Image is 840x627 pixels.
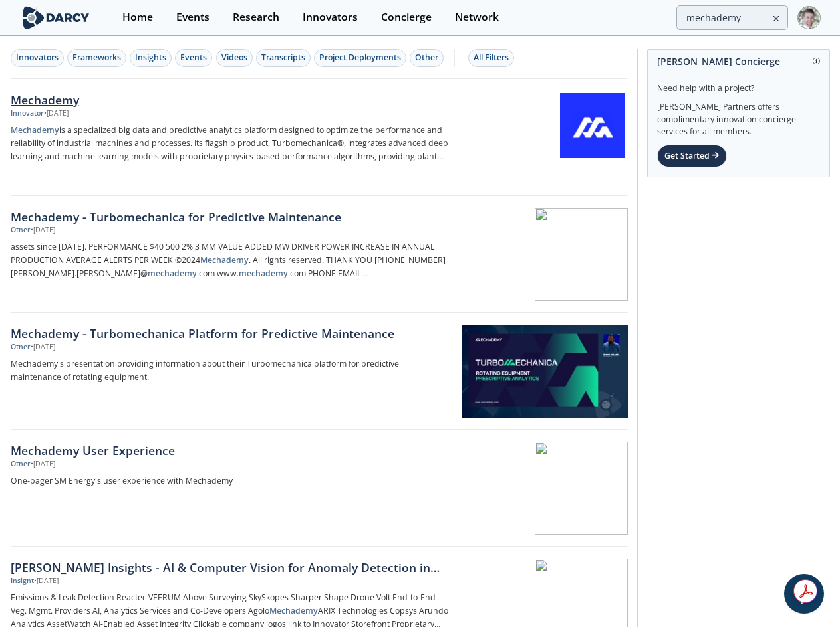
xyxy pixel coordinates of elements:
[256,49,311,67] button: Transcripts
[303,12,358,23] div: Innovators
[180,52,207,64] div: Events
[455,12,499,23] div: Network
[200,254,249,266] strong: Mechademy
[314,49,406,67] button: Project Deployments
[11,325,451,342] div: Mechademy - Turbomechanica Platform for Predictive Maintenance
[657,145,727,167] div: Get Started
[657,50,820,73] div: [PERSON_NAME] Concierge
[11,474,451,488] p: One-pager SM Energy's user experience with Mechademy
[31,342,55,353] div: • [DATE]
[176,12,210,23] div: Events
[11,576,34,586] div: Insight
[11,49,64,67] button: Innovators
[11,225,31,236] div: Other
[560,93,625,158] img: Mechademy
[269,605,318,616] strong: Mechademy
[410,49,444,67] button: Other
[415,52,438,64] div: Other
[468,49,514,67] button: All Filters
[11,459,31,470] div: Other
[11,108,44,119] div: Innovator
[148,268,197,279] strong: mechademy
[11,313,628,430] a: Mechademy - Turbomechanica Platform for Predictive Maintenance Other •[DATE] Mechademy's presenta...
[11,124,59,135] strong: Mechademy
[16,52,59,64] div: Innovators
[34,576,59,586] div: • [DATE]
[319,52,401,64] div: Project Deployments
[135,52,166,64] div: Insights
[11,124,451,163] p: is a specialized big data and predictive analytics platform designed to optimize the performance ...
[67,49,126,67] button: Frameworks
[657,73,820,94] div: Need help with a project?
[31,225,55,236] div: • [DATE]
[175,49,212,67] button: Events
[239,268,288,279] strong: mechademy
[11,196,628,313] a: Mechademy - Turbomechanica for Predictive Maintenance Other •[DATE] assets since [DATE]. PERFORMA...
[11,208,451,225] div: Mechademy - Turbomechanica for Predictive Maintenance
[11,91,451,108] div: Mechademy
[233,12,279,23] div: Research
[20,6,92,29] img: logo-wide.svg
[676,5,788,30] input: Advanced Search
[72,52,121,64] div: Frameworks
[11,357,451,384] p: Mechademy's presentation providing information about their Turbomechanica platform for predictive...
[11,559,451,576] div: [PERSON_NAME] Insights - AI & Computer Vision for Anomaly Detection in Production Operations
[784,574,827,614] iframe: chat widget
[11,442,451,459] div: Mechademy User Experience
[381,12,432,23] div: Concierge
[216,49,253,67] button: Videos
[122,12,153,23] div: Home
[31,459,55,470] div: • [DATE]
[44,108,69,119] div: • [DATE]
[474,52,509,64] div: All Filters
[130,49,172,67] button: Insights
[11,79,628,196] a: Mechademy Innovator •[DATE] Mechademyis a specialized big data and predictive analytics platform ...
[261,52,305,64] div: Transcripts
[11,240,451,280] p: assets since [DATE]. PERFORMANCE $40 500 2% 3 MM VALUE ADDED MW DRIVER POWER INCREASE IN ANNUAL P...
[797,6,821,29] img: Profile
[813,58,820,65] img: information.svg
[657,94,820,138] div: [PERSON_NAME] Partners offers complimentary innovation concierge services for all members.
[221,52,247,64] div: Videos
[11,430,628,547] a: Mechademy User Experience Other •[DATE] One-pager SM Energy's user experience with Mechademy
[11,342,31,353] div: Other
